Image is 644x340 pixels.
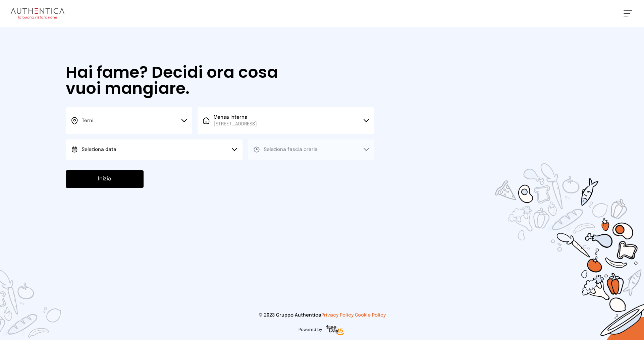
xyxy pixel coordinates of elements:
[264,147,318,152] span: Seleziona fascia oraria
[82,147,116,152] span: Seleziona data
[11,8,64,19] img: logo.8f33a47.png
[82,118,93,123] span: Terni
[214,114,257,127] span: Mensa interna
[299,327,322,333] span: Powered by
[66,107,192,134] button: Terni
[66,64,297,97] h1: Hai fame? Decidi ora cosa vuoi mangiare.
[214,121,257,127] span: [STREET_ADDRESS]
[66,170,144,188] button: Inizia
[321,313,354,318] a: Privacy Policy
[456,125,644,340] img: sticker-selezione-mensa.70a28f7.png
[198,107,374,134] button: Mensa interna[STREET_ADDRESS]
[355,313,386,318] a: Cookie Policy
[66,139,243,160] button: Seleziona data
[11,312,633,319] p: © 2023 Gruppo Authentica
[248,139,374,160] button: Seleziona fascia oraria
[325,324,346,337] img: logo-freeday.3e08031.png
